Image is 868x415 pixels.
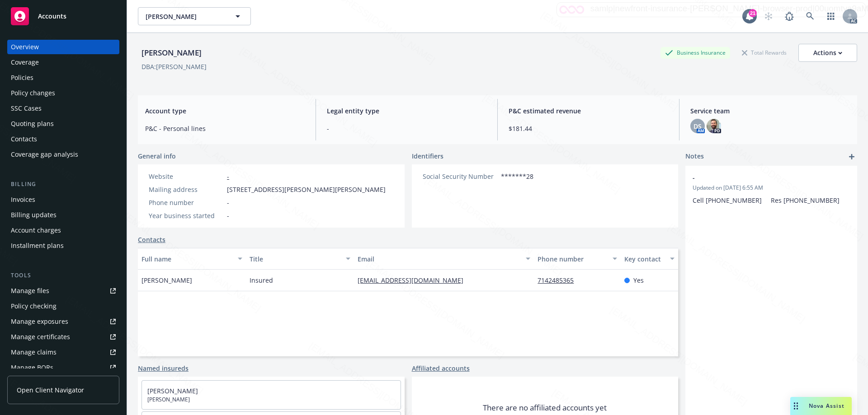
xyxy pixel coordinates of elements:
a: Account charges [7,223,119,238]
a: Policy changes [7,86,119,100]
a: add [846,151,857,162]
img: photo [707,119,721,133]
button: Key contact [621,248,678,270]
a: Named insureds [138,364,189,373]
div: Drag to move [790,397,802,415]
span: Yes [633,275,644,285]
a: - [227,172,229,181]
a: Start snowing [759,7,778,25]
span: [PERSON_NAME] [146,12,224,21]
span: $181.44 [509,124,668,133]
a: Contacts [138,235,165,244]
a: Affiliated accounts [412,364,470,373]
button: Nova Assist [790,397,852,415]
a: Coverage gap analysis [7,147,119,162]
div: Policy changes [11,86,55,100]
a: Billing updates [7,208,119,222]
div: 21 [749,9,757,17]
div: Social Security Number [423,172,497,181]
span: [PERSON_NAME] [142,275,192,285]
a: Invoices [7,192,119,207]
div: Phone number [149,198,223,207]
div: Year business started [149,211,223,220]
span: [PERSON_NAME] [147,396,395,404]
a: Manage BORs [7,360,119,375]
span: There are no affiliated accounts yet [483,402,607,413]
span: - [693,173,826,182]
span: Identifiers [412,151,443,161]
a: [PERSON_NAME] [147,387,198,395]
div: Installment plans [11,238,64,253]
div: Full name [142,254,232,264]
div: Manage BORs [11,360,53,375]
div: Manage claims [11,345,57,359]
div: Invoices [11,192,35,207]
div: Actions [813,44,842,61]
span: Notes [685,151,704,162]
span: Accounts [38,13,66,20]
a: Overview [7,40,119,54]
a: [EMAIL_ADDRESS][DOMAIN_NAME] [358,276,471,284]
a: Manage exposures [7,314,119,329]
span: Open Client Navigator [17,385,84,395]
span: - [227,211,229,220]
div: Manage certificates [11,330,70,344]
div: Manage files [11,284,49,298]
a: Manage files [7,284,119,298]
div: Policy checking [11,299,57,313]
div: [PERSON_NAME] [138,47,205,59]
a: Switch app [822,7,840,25]
span: Account type [145,106,305,116]
div: SSC Cases [11,101,42,116]
a: Contacts [7,132,119,146]
a: Quoting plans [7,117,119,131]
span: - [327,124,486,133]
div: Business Insurance [660,47,730,58]
span: Nova Assist [809,402,844,410]
div: Contacts [11,132,37,146]
span: Legal entity type [327,106,486,116]
a: Accounts [7,4,119,29]
span: - [227,198,229,207]
button: Full name [138,248,246,270]
div: Key contact [624,254,665,264]
span: P&C estimated revenue [509,106,668,116]
div: Website [149,172,223,181]
div: Phone number [538,254,607,264]
span: P&C - Personal lines [145,124,305,133]
div: Overview [11,40,39,54]
button: Phone number [534,248,620,270]
a: Policy checking [7,299,119,313]
span: [STREET_ADDRESS][PERSON_NAME][PERSON_NAME] [227,185,386,194]
a: Search [801,7,819,25]
div: Email [358,254,520,264]
span: Updated on [DATE] 6:55 AM [693,184,850,192]
div: Total Rewards [737,47,791,58]
a: Manage certificates [7,330,119,344]
a: Policies [7,70,119,85]
div: DBA: [PERSON_NAME] [142,62,207,71]
span: Cell [PHONE_NUMBER] Res [PHONE_NUMBER] [693,196,840,205]
div: Coverage [11,55,39,70]
button: Actions [798,44,857,62]
div: Billing updates [11,208,57,222]
span: DS [693,121,702,131]
div: Tools [7,271,119,280]
a: Coverage [7,55,119,70]
button: Email [354,248,534,270]
a: 7142485365 [538,276,581,284]
div: Manage exposures [11,314,68,329]
span: General info [138,151,176,161]
a: Installment plans [7,238,119,253]
div: -Updated on [DATE] 6:55 AMCell [PHONE_NUMBER] Res [PHONE_NUMBER] [685,166,857,212]
div: Coverage gap analysis [11,147,78,162]
div: Title [250,254,340,264]
div: Policies [11,70,33,85]
span: Service team [690,106,850,116]
div: Quoting plans [11,117,54,131]
div: Account charges [11,223,61,238]
div: Billing [7,180,119,189]
a: Report a Bug [780,7,798,25]
a: Manage claims [7,345,119,359]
